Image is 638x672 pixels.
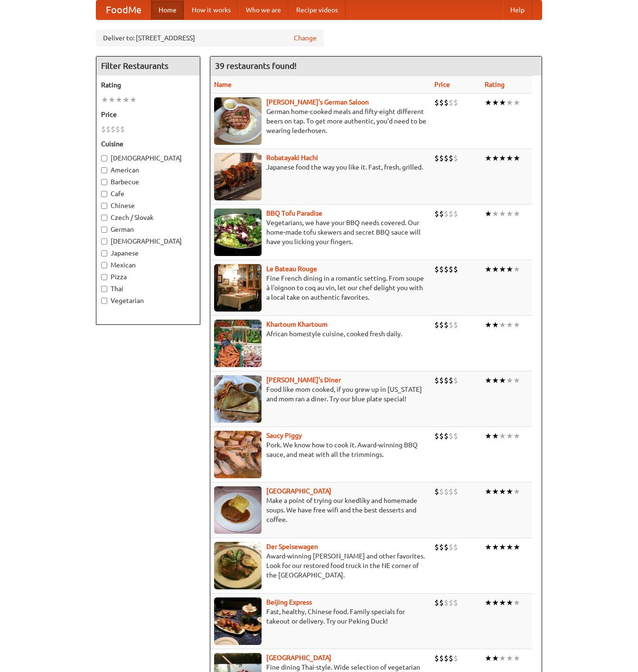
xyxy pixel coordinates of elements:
li: ★ [499,208,506,219]
li: $ [439,264,444,274]
label: Pizza [101,272,195,282]
a: Khartoum Khartoum [266,321,328,328]
li: ★ [485,264,492,274]
a: Home [151,0,184,19]
h4: Filter Restaurants [96,57,200,76]
a: Recipe videos [289,0,346,19]
a: [GEOGRAPHIC_DATA] [266,487,331,495]
a: Help [503,0,532,19]
li: ★ [506,97,513,108]
li: ★ [492,97,499,108]
label: German [101,225,195,234]
input: Thai [101,286,107,292]
li: $ [106,124,111,134]
li: ★ [130,95,137,105]
li: $ [449,97,453,108]
li: $ [449,375,453,386]
li: $ [444,542,449,552]
li: ★ [506,653,513,663]
li: $ [444,320,449,330]
input: Mexican [101,262,107,268]
input: American [101,167,107,173]
p: German home-cooked meals and fifty-eight different beers on tap. To get more authentic, you'd nee... [214,107,427,135]
b: [PERSON_NAME]'s German Saloon [266,98,369,106]
li: ★ [513,208,520,219]
li: ★ [492,153,499,163]
a: Rating [485,81,505,88]
a: How it works [184,0,238,19]
li: ★ [499,542,506,552]
li: $ [453,208,458,219]
li: ★ [485,320,492,330]
b: [GEOGRAPHIC_DATA] [266,654,331,662]
input: [DEMOGRAPHIC_DATA] [101,155,107,161]
li: $ [101,124,106,134]
p: Make a point of trying our knedlíky and homemade soups. We have free wifi and the best desserts a... [214,496,427,524]
li: $ [434,542,439,552]
img: tofuparadise.jpg [214,208,262,256]
li: $ [439,375,444,386]
li: $ [453,153,458,163]
li: $ [434,486,439,497]
b: Saucy Piggy [266,432,302,439]
li: ★ [492,208,499,219]
li: ★ [513,153,520,163]
li: ★ [492,320,499,330]
li: ★ [499,264,506,274]
label: Mexican [101,260,195,270]
img: speisewagen.jpg [214,542,262,589]
a: Der Speisewagen [266,543,318,550]
li: $ [444,375,449,386]
li: ★ [485,431,492,441]
li: ★ [115,95,122,105]
li: ★ [513,320,520,330]
li: ★ [499,97,506,108]
li: ★ [499,431,506,441]
li: ★ [513,542,520,552]
li: ★ [506,597,513,608]
img: khartoum.jpg [214,320,262,367]
li: $ [439,153,444,163]
input: Vegetarian [101,298,107,304]
li: ★ [485,208,492,219]
li: $ [434,208,439,219]
li: $ [449,653,453,663]
li: ★ [492,653,499,663]
li: $ [444,597,449,608]
li: ★ [499,486,506,497]
li: ★ [108,95,115,105]
li: $ [453,264,458,274]
li: $ [434,153,439,163]
input: Barbecue [101,179,107,185]
p: Fast, healthy, Chinese food. Family specials for takeout or delivery. Try our Peking Duck! [214,607,427,626]
label: [DEMOGRAPHIC_DATA] [101,237,195,246]
li: $ [439,653,444,663]
li: $ [449,431,453,441]
img: beijing.jpg [214,597,262,645]
a: Who we are [238,0,289,19]
li: ★ [506,153,513,163]
a: FoodMe [96,0,151,19]
li: ★ [506,320,513,330]
div: Deliver to: [STREET_ADDRESS] [96,29,324,47]
li: ★ [506,208,513,219]
li: ★ [499,653,506,663]
h5: Cuisine [101,139,195,149]
li: $ [439,208,444,219]
li: ★ [499,153,506,163]
li: ★ [499,375,506,386]
li: ★ [492,486,499,497]
img: saucy.jpg [214,431,262,478]
input: Chinese [101,203,107,209]
li: ★ [506,486,513,497]
p: Pork. We know how to cook it. Award-winning BBQ sauce, and meat with all the trimmings. [214,440,427,459]
li: $ [434,97,439,108]
p: Vegetarians, we have your BBQ needs covered. Our home-made tofu skewers and secret BBQ sauce will... [214,218,427,246]
li: $ [449,597,453,608]
h5: Price [101,110,195,119]
b: Robatayaki Hachi [266,154,318,161]
a: Price [434,81,450,88]
li: ★ [485,97,492,108]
